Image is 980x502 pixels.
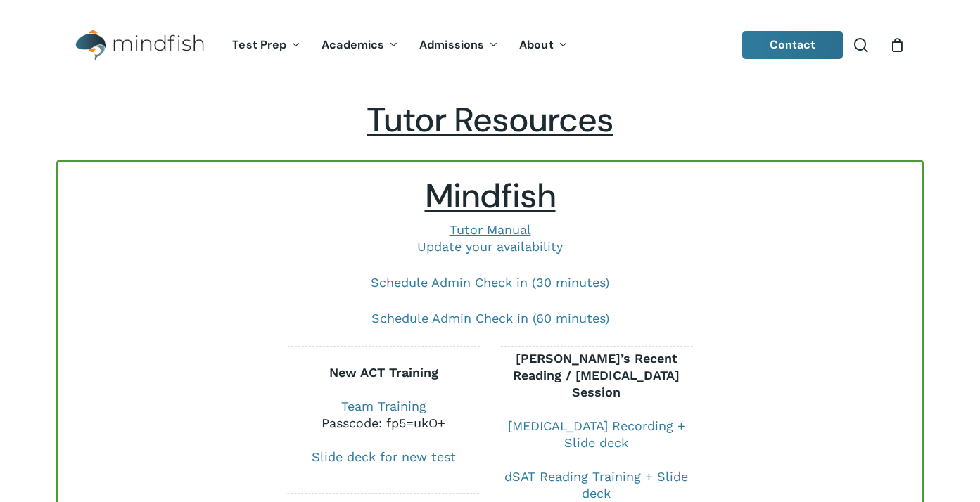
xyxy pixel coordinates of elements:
a: Slide deck for new test [312,449,456,464]
nav: Main Menu [222,19,578,72]
a: Schedule Admin Check in (30 minutes) [371,275,609,290]
span: About [519,37,554,52]
a: Academics [311,39,409,51]
a: Team Training [341,399,426,413]
a: About [509,39,578,51]
header: Main Menu [56,19,924,72]
div: Passcode: fp5=ukO+ [286,415,481,432]
a: dSAT Reading Training + Slide deck [504,469,688,501]
span: Tutor Resources [367,98,613,142]
b: New ACT Training [329,365,438,380]
span: Contact [770,37,816,52]
a: [MEDICAL_DATA] Recording + Slide deck [508,418,685,450]
span: Admissions [419,37,484,52]
a: Tutor Manual [450,222,531,237]
a: Test Prep [222,39,311,51]
a: Schedule Admin Check in (60 minutes) [371,311,609,326]
a: Update your availability [417,239,563,254]
a: Contact [742,31,844,59]
span: Academics [322,37,384,52]
span: Mindfish [425,174,556,218]
span: Test Prep [232,37,286,52]
a: Admissions [409,39,509,51]
b: [PERSON_NAME]’s Recent Reading / [MEDICAL_DATA] Session [513,351,680,399]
